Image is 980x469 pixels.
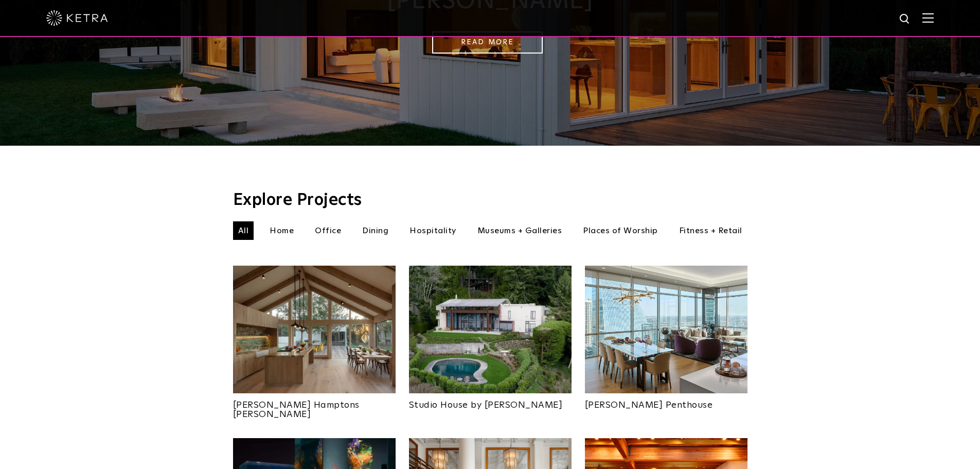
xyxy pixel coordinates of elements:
[585,393,747,410] a: [PERSON_NAME] Penthouse
[922,13,934,23] img: Hamburger%20Nav.svg
[409,393,572,410] a: Studio House by [PERSON_NAME]
[233,393,396,419] a: [PERSON_NAME] Hamptons [PERSON_NAME]
[310,221,346,240] li: Office
[578,221,663,240] li: Places of Worship
[264,221,299,240] li: Home
[233,221,254,240] li: All
[409,266,572,393] img: An aerial view of Olson Kundig's Studio House in Seattle
[585,266,747,393] img: Project_Landing_Thumbnail-2022smaller
[432,31,543,54] a: Read More
[674,221,747,240] li: Fitness + Retail
[899,13,912,26] img: search icon
[472,221,567,240] li: Museums + Galleries
[233,266,396,393] img: Project_Landing_Thumbnail-2021
[46,10,108,26] img: ketra-logo-2019-white
[357,221,394,240] li: Dining
[404,221,461,240] li: Hospitality
[233,192,747,209] h3: Explore Projects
